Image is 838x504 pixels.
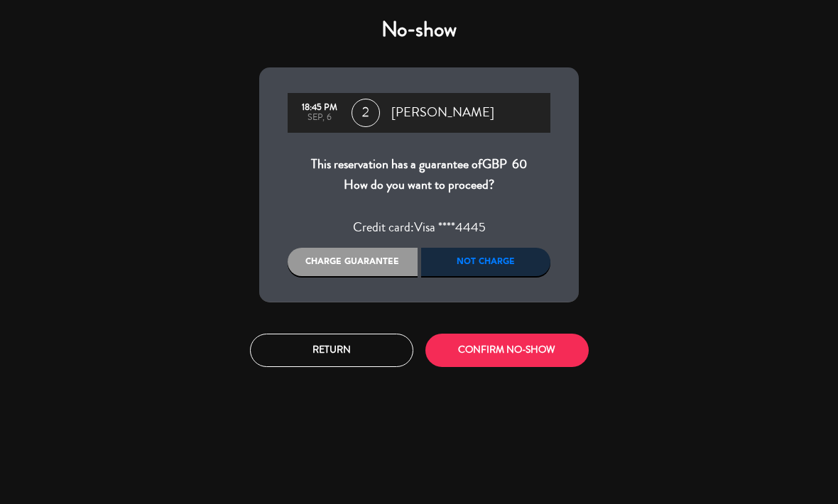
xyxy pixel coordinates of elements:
div: Not charge [421,248,551,276]
div: This reservation has a guarantee of How do you want to proceed? [288,154,550,196]
div: Credit card: [288,217,550,239]
div: 18:45 PM [295,103,344,113]
div: Sep, 6 [295,113,344,123]
span: GBP [482,155,507,173]
div: Charge guarantee [288,248,418,276]
button: CONFIRM NO-SHOW [425,334,589,367]
span: 60 [512,155,527,173]
span: 2 [352,99,380,127]
span: [PERSON_NAME] [391,102,494,124]
h4: No-show [259,17,579,43]
button: Return [250,334,413,367]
